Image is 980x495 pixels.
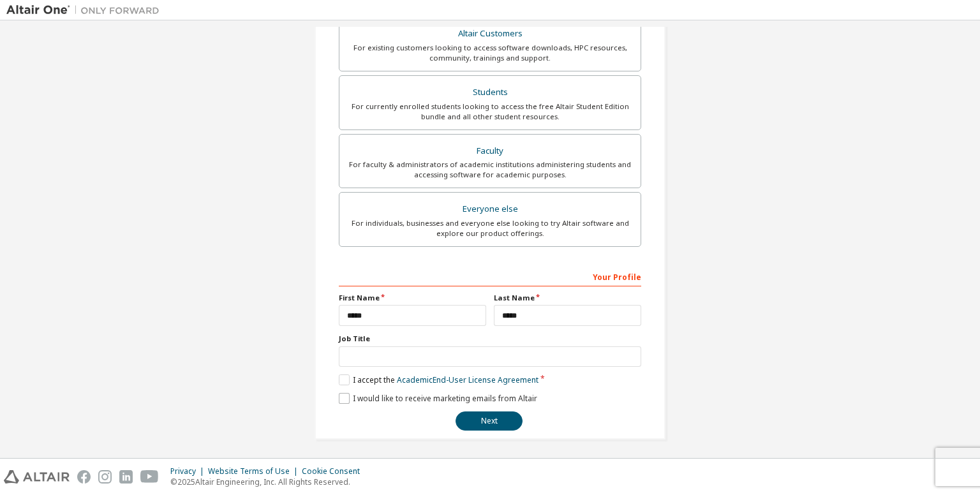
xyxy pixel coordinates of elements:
img: linkedin.svg [119,470,133,484]
div: Everyone else [347,200,633,218]
img: facebook.svg [77,470,91,484]
p: © 2025 Altair Engineering, Inc. All Rights Reserved. [170,477,367,487]
label: Last Name [494,293,641,303]
div: Cookie Consent [302,466,367,477]
img: altair_logo.svg [4,470,70,484]
div: Faculty [347,142,633,160]
div: For individuals, businesses and everyone else looking to try Altair software and explore our prod... [347,218,633,239]
img: instagram.svg [98,470,112,484]
div: Your Profile [339,266,641,286]
div: For currently enrolled students looking to access the free Altair Student Edition bundle and all ... [347,101,633,122]
label: I would like to receive marketing emails from Altair [339,393,537,404]
img: Altair One [6,4,166,17]
div: Privacy [170,466,208,477]
div: Altair Customers [347,25,633,43]
a: Academic End-User License Agreement [397,374,538,385]
label: I accept the [339,374,538,385]
div: For existing customers looking to access software downloads, HPC resources, community, trainings ... [347,43,633,63]
div: Website Terms of Use [208,466,302,477]
label: First Name [339,293,486,303]
label: Job Title [339,334,641,344]
div: For faculty & administrators of academic institutions administering students and accessing softwa... [347,159,633,180]
button: Next [456,411,523,431]
img: youtube.svg [140,470,159,484]
div: Students [347,84,633,101]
